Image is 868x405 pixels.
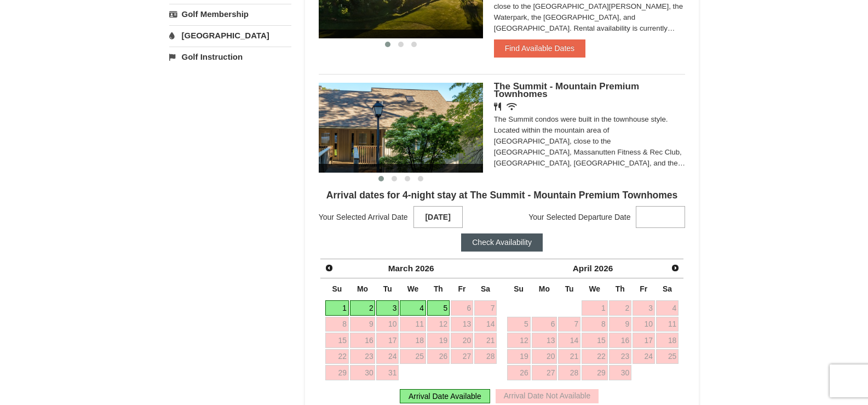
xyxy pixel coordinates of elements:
[376,300,399,316] a: 3
[633,349,655,364] a: 24
[609,349,631,364] a: 23
[427,317,450,332] a: 12
[507,333,531,348] a: 12
[671,264,680,272] span: Next
[427,349,450,364] a: 26
[400,349,426,364] a: 25
[400,389,490,403] div: Arrival Date Available
[350,300,376,316] a: 2
[656,349,679,364] a: 25
[481,284,490,293] span: Saturday
[400,317,426,332] a: 11
[609,300,631,316] a: 2
[458,284,466,293] span: Friday
[319,209,408,225] span: Your Selected Arrival Date
[325,300,349,316] a: 1
[474,300,497,316] a: 7
[558,317,580,332] a: 7
[474,317,497,332] a: 14
[532,333,557,348] a: 13
[507,102,517,111] i: Wireless Internet (free)
[451,300,473,316] a: 6
[376,349,399,364] a: 24
[582,300,608,316] a: 1
[434,284,443,293] span: Thursday
[451,349,473,364] a: 27
[582,317,608,332] a: 8
[427,300,450,316] a: 5
[565,284,574,293] span: Tuesday
[169,4,291,24] a: Golf Membership
[413,206,463,228] strong: [DATE]
[494,39,585,57] button: Find Available Dates
[376,333,399,348] a: 17
[528,209,630,225] span: Your Selected Departure Date
[350,349,376,364] a: 23
[532,349,557,364] a: 20
[325,365,349,380] a: 29
[582,349,608,364] a: 22
[388,264,413,273] span: March
[451,317,473,332] a: 13
[663,284,672,293] span: Saturday
[400,333,426,348] a: 18
[582,333,608,348] a: 15
[383,284,392,293] span: Tuesday
[319,190,686,201] h4: Arrival dates for 4-night stay at The Summit - Mountain Premium Townhomes
[415,264,434,273] span: 2026
[609,317,631,332] a: 9
[376,317,399,332] a: 10
[558,349,580,364] a: 21
[325,317,349,332] a: 8
[633,317,655,332] a: 10
[325,264,334,272] span: Prev
[589,284,600,293] span: Wednesday
[321,260,337,276] a: Prev
[582,365,608,380] a: 29
[609,333,631,348] a: 16
[558,333,580,348] a: 14
[169,25,291,45] a: [GEOGRAPHIC_DATA]
[514,284,524,293] span: Sunday
[494,81,639,99] span: The Summit - Mountain Premium Townhomes
[656,300,679,316] a: 4
[376,365,399,380] a: 31
[668,260,683,276] a: Next
[332,284,342,293] span: Sunday
[325,333,349,348] a: 15
[350,333,376,348] a: 16
[451,333,473,348] a: 20
[407,284,419,293] span: Wednesday
[400,300,426,316] a: 4
[496,389,599,403] div: Arrival Date Not Available
[656,317,679,332] a: 11
[350,317,376,332] a: 9
[494,102,501,111] i: Restaurant
[507,365,531,380] a: 26
[357,284,368,293] span: Monday
[573,264,592,273] span: April
[169,47,291,67] a: Golf Instruction
[633,300,655,316] a: 3
[616,284,625,293] span: Thursday
[474,333,497,348] a: 21
[461,233,543,251] button: Check Availability
[609,365,631,380] a: 30
[325,349,349,364] a: 22
[558,365,580,380] a: 28
[532,365,557,380] a: 27
[507,349,531,364] a: 19
[594,264,613,273] span: 2026
[640,284,647,293] span: Friday
[656,333,679,348] a: 18
[507,317,531,332] a: 5
[633,333,655,348] a: 17
[539,284,550,293] span: Monday
[474,349,497,364] a: 28
[532,317,557,332] a: 6
[350,365,376,380] a: 30
[494,114,686,169] div: The Summit condos were built in the townhouse style. Located within the mountain area of [GEOGRAP...
[427,333,450,348] a: 19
